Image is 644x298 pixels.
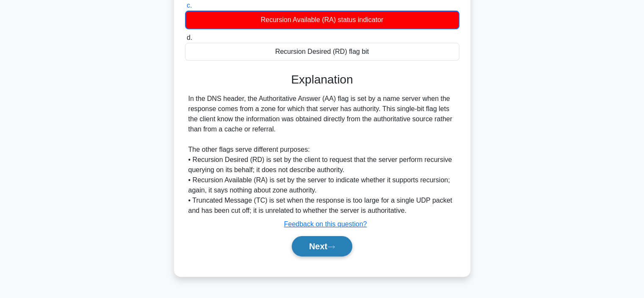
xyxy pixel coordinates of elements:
[188,94,456,216] div: In the DNS header, the Authoritative Answer (AA) flag is set by a name server when the response c...
[185,11,459,29] div: Recursion Available (RA) status indicator
[292,236,352,256] button: Next
[187,34,192,41] span: d.
[187,2,192,9] span: c.
[284,220,367,228] a: Feedback on this question?
[190,72,454,87] h3: Explanation
[185,43,459,61] div: Recursion Desired (RD) flag bit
